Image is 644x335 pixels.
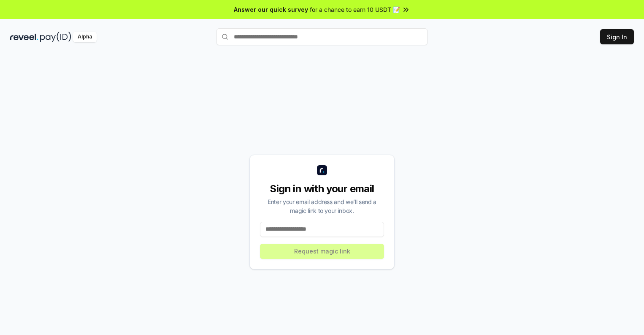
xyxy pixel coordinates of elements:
[260,197,384,215] div: Enter your email address and we’ll send a magic link to your inbox.
[260,182,384,196] div: Sign in with your email
[73,32,97,42] div: Alpha
[310,5,400,14] span: for a chance to earn 10 USDT 📝
[600,29,634,44] button: Sign In
[234,5,308,14] span: Answer our quick survey
[317,165,327,175] img: logo_small
[40,32,71,42] img: pay_id
[10,32,38,42] img: reveel_dark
